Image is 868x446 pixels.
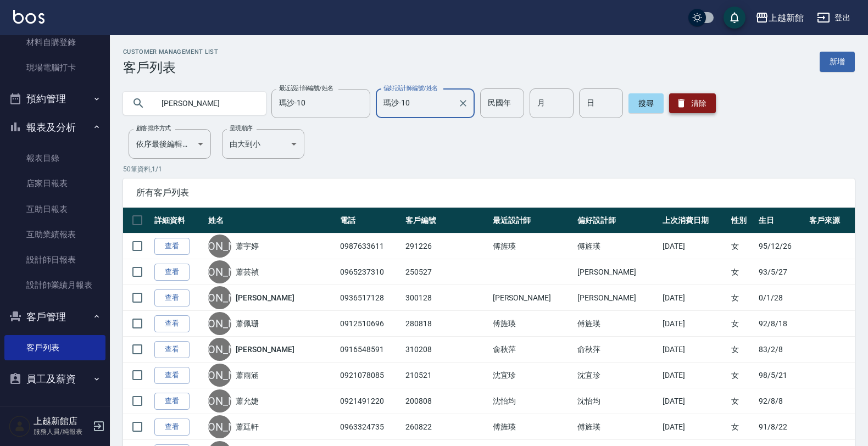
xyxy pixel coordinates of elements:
[769,11,804,25] div: 上越新館
[575,259,660,285] td: [PERSON_NAME]
[236,318,259,329] a: 蕭佩珊
[154,88,257,118] input: 搜尋關鍵字
[337,208,403,233] th: 電話
[660,208,728,233] th: 上次消費日期
[756,414,807,440] td: 91/8/22
[236,241,259,252] a: 蕭宇婷
[490,337,575,363] td: 俞秋萍
[724,7,745,29] button: save
[575,208,660,233] th: 偏好設計師
[660,337,728,363] td: [DATE]
[4,146,105,171] a: 報表目錄
[208,286,231,309] div: [PERSON_NAME]
[222,129,304,159] div: 由大到小
[337,414,403,440] td: 0963324735
[756,311,807,337] td: 92/8/18
[154,238,190,255] a: 查看
[575,285,660,311] td: [PERSON_NAME]
[208,364,231,387] div: [PERSON_NAME]
[728,285,756,311] td: 女
[575,311,660,337] td: 傅旌瑛
[728,388,756,414] td: 女
[490,208,575,233] th: 最近設計師
[756,208,807,233] th: 生日
[208,389,231,412] div: [PERSON_NAME]
[490,388,575,414] td: 沈怡均
[660,285,728,311] td: [DATE]
[490,363,575,388] td: 沈宜珍
[205,208,337,233] th: 姓名
[728,414,756,440] td: 女
[4,272,105,298] a: 設計師業績月報表
[490,311,575,337] td: 傅旌瑛
[490,285,575,311] td: [PERSON_NAME]
[575,414,660,440] td: 傅旌瑛
[728,311,756,337] td: 女
[575,233,660,259] td: 傅旌瑛
[728,208,756,233] th: 性別
[490,233,575,259] td: 傅旌瑛
[628,93,664,113] button: 搜尋
[123,60,218,75] h3: 客戶列表
[756,233,807,259] td: 95/12/26
[337,388,403,414] td: 0921491220
[152,208,205,233] th: 詳細資料
[230,124,253,132] label: 呈現順序
[154,315,190,332] a: 查看
[4,55,105,80] a: 現場電腦打卡
[236,266,259,277] a: 蕭芸禎
[236,395,259,406] a: 蕭允婕
[756,285,807,311] td: 0/1/28
[669,93,716,113] button: 清除
[403,337,490,363] td: 310208
[208,260,231,283] div: [PERSON_NAME]
[236,344,294,355] a: [PERSON_NAME]
[337,233,403,259] td: 0987633611
[154,264,190,281] a: 查看
[806,208,855,233] th: 客戶來源
[208,338,231,361] div: [PERSON_NAME]
[13,10,44,24] img: Logo
[154,289,190,306] a: 查看
[756,337,807,363] td: 83/2/8
[136,124,171,132] label: 顧客排序方式
[660,233,728,259] td: [DATE]
[208,415,231,438] div: [PERSON_NAME]
[34,427,90,437] p: 服務人員/純報表
[4,222,105,247] a: 互助業績報表
[728,337,756,363] td: 女
[4,113,105,142] button: 報表及分析
[575,363,660,388] td: 沈宜珍
[728,363,756,388] td: 女
[490,414,575,440] td: 傅旌瑛
[728,233,756,259] td: 女
[4,247,105,272] a: 設計師日報表
[154,393,190,410] a: 查看
[660,363,728,388] td: [DATE]
[403,208,490,233] th: 客戶編號
[756,259,807,285] td: 93/5/27
[383,84,438,92] label: 偏好設計師編號/姓名
[337,363,403,388] td: 0921078085
[337,259,403,285] td: 0965237310
[820,52,855,72] a: 新增
[123,48,218,55] h2: Customer Management List
[403,259,490,285] td: 250527
[403,388,490,414] td: 200808
[154,367,190,384] a: 查看
[337,311,403,337] td: 0912510696
[129,129,211,159] div: 依序最後編輯時間
[575,337,660,363] td: 俞秋萍
[236,370,259,381] a: 蕭雨涵
[123,164,855,174] p: 50 筆資料, 1 / 1
[9,415,31,437] img: Person
[337,285,403,311] td: 0936517128
[154,419,190,436] a: 查看
[4,197,105,222] a: 互助日報表
[136,187,842,198] span: 所有客戶列表
[208,312,231,335] div: [PERSON_NAME]
[154,341,190,358] a: 查看
[403,233,490,259] td: 291226
[4,365,105,393] button: 員工及薪資
[756,388,807,414] td: 92/8/8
